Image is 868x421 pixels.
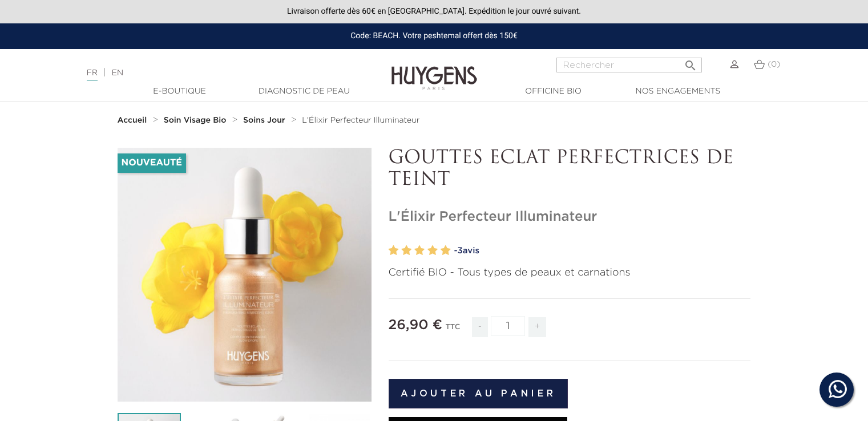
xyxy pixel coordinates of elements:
label: 5 [441,242,451,259]
a: EN [112,69,123,77]
p: GOUTTES ECLAT PERFECTRICES DE TEINT [389,148,751,192]
h1: L'Élixir Perfecteur Illuminateur [389,209,751,225]
button:  [680,54,701,70]
span: 26,90 € [389,318,443,332]
label: 4 [427,242,438,259]
span: L'Élixir Perfecteur Illuminateur [302,116,419,124]
span: 3 [457,246,462,255]
a: Soins Jour [243,116,288,125]
img: Huygens [391,48,477,92]
span: - [472,317,488,337]
a: Accueil [118,116,150,125]
a: FR [87,69,98,81]
div: | [81,66,353,80]
div: TTC [445,315,460,346]
a: Diagnostic de peau [247,86,361,98]
li: Nouveauté [118,153,186,173]
span: (0) [768,60,780,68]
label: 3 [414,242,425,259]
a: Soin Visage Bio [164,116,229,125]
a: Nos engagements [621,86,735,98]
i:  [684,55,697,69]
input: Quantité [491,316,525,336]
a: -3avis [454,242,751,260]
strong: Soins Jour [243,116,285,124]
a: Officine Bio [496,86,611,98]
button: Ajouter au panier [389,379,568,408]
a: L'Élixir Perfecteur Illuminateur [302,116,419,125]
a: E-Boutique [123,86,237,98]
span: + [528,317,547,337]
p: Certifié BIO - Tous types de peaux et carnations [389,265,751,281]
label: 2 [401,242,411,259]
strong: Soin Visage Bio [164,116,227,124]
label: 1 [389,242,399,259]
strong: Accueil [118,116,147,124]
input: Rechercher [556,58,702,72]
